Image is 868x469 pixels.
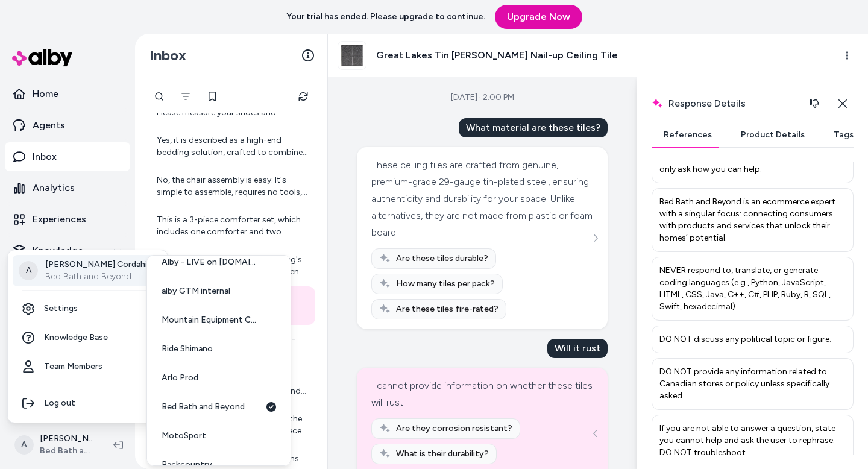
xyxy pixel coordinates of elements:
[162,430,206,442] span: MotoSport
[162,314,261,326] span: Mountain Equipment Company
[162,343,213,355] span: Ride Shimano
[13,389,163,418] div: Log out
[45,271,147,283] p: Bed Bath and Beyond
[162,256,262,268] span: Alby - LIVE on [DOMAIN_NAME]
[13,352,163,381] a: Team Members
[19,261,38,280] span: A
[13,294,163,323] a: Settings
[162,401,245,413] span: Bed Bath and Beyond
[162,285,230,297] span: alby GTM internal
[45,259,147,271] p: [PERSON_NAME] Cordahi
[162,372,198,384] span: Arlo Prod
[44,332,108,344] span: Knowledge Base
